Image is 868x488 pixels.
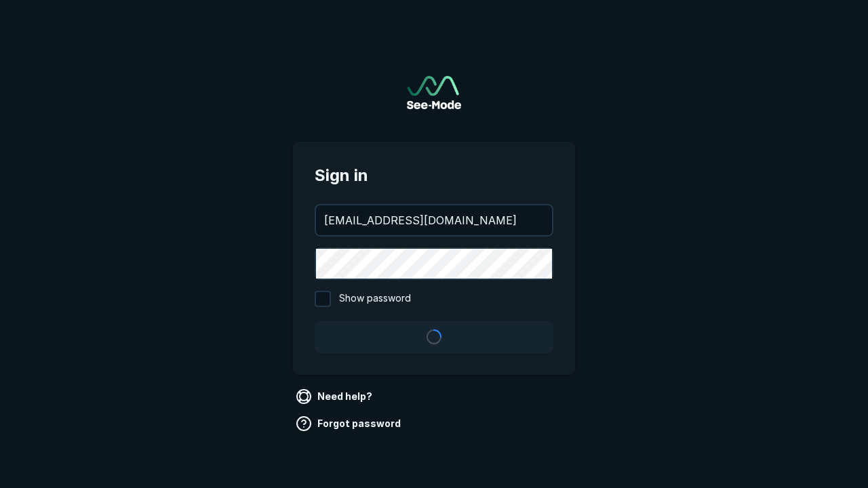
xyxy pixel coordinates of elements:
span: Sign in [315,163,553,188]
img: See-Mode Logo [407,76,461,109]
input: your@email.com [316,205,552,235]
a: Need help? [293,386,378,407]
a: Forgot password [293,413,406,434]
span: Show password [339,291,411,307]
a: Go to sign in [407,76,461,109]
